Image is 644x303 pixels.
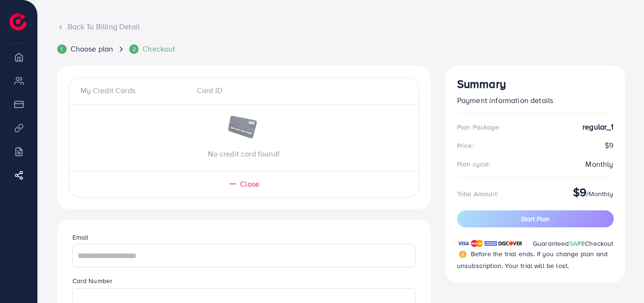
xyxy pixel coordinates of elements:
label: Email [72,233,89,242]
div: 2 [129,44,139,54]
div: / [573,185,614,203]
div: $9 [457,140,614,151]
div: Monthly [585,159,613,170]
span: Guaranteed Checkout [533,239,614,248]
span: Choose plan [71,43,114,54]
strong: regular_1 [582,121,613,132]
div: Card ID [189,85,298,96]
div: Plan Package: [457,122,500,132]
p: No credit card found! [69,148,419,159]
span: Before the trial ends. If you change plan and unsubscription. Your trial will be lost. [457,249,608,270]
div: Back To Billing Detail [57,21,625,32]
img: image [227,116,260,140]
label: Card Number [72,276,113,286]
h3: Summary [457,77,614,91]
img: brand [485,239,497,248]
div: Plan cycle: [457,159,491,169]
span: Checkout [142,43,175,54]
img: brand [498,239,522,248]
span: Monthly [589,189,613,199]
img: brand [457,239,469,248]
p: Payment information details [457,95,614,106]
button: Start Plan [457,210,614,227]
img: warning [457,249,468,260]
div: 1 [57,44,67,54]
img: brand [471,239,483,248]
span: Start Plan [521,214,550,224]
span: Close [240,179,259,190]
img: logo [9,13,26,30]
h3: $9 [573,185,586,199]
div: Total Amount: [457,189,498,199]
iframe: Chat [604,260,637,296]
div: Price: [457,141,474,150]
div: My Credit Cards [80,85,189,96]
span: SAFE [569,239,585,248]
